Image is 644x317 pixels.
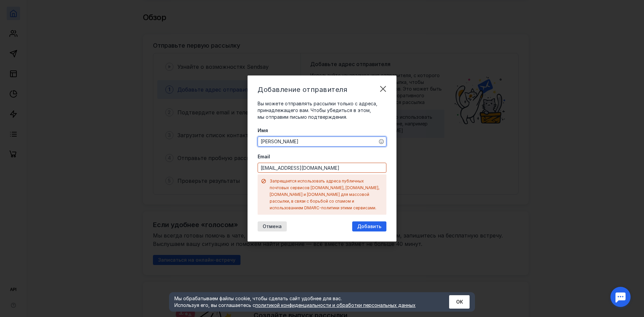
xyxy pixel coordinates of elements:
[174,295,433,309] div: Мы обрабатываем файлы cookie, чтобы сделать сайт удобнее для вас. Используя его, вы соглашаетесь c
[258,127,268,134] span: Имя
[258,86,347,94] span: Добавление отправителя
[255,302,416,308] a: политикой конфиденциальности и обработки персональных данных
[258,101,377,120] span: Вы можете отправлять рассылки только с адреса, принадлежащего вам. Чтобы убедиться в этом, мы отп...
[449,295,470,309] button: ОК
[263,224,282,229] span: Отмена
[357,224,381,229] span: Добавить
[352,221,386,231] button: Добавить
[270,178,383,211] div: Запрещается использовать адреса публичных почтовых сервисов [DOMAIN_NAME], [DOMAIN_NAME], [DOMAIN...
[258,221,287,231] button: Отмена
[258,137,386,146] textarea: [PERSON_NAME]
[258,153,270,160] span: Email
